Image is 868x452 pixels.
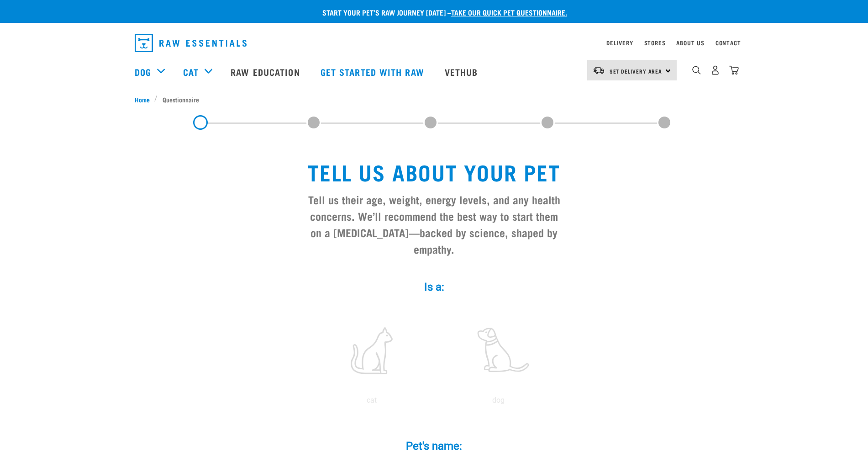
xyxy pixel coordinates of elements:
h1: Tell us about your pet [305,159,564,184]
span: Set Delivery Area [610,69,663,73]
img: home-icon-1@2x.png [692,66,701,74]
a: Cat [183,65,199,79]
span: Home [135,95,150,104]
a: Contact [715,41,741,44]
a: Vethub [436,53,489,90]
a: take our quick pet questionnaire. [451,10,567,14]
a: Delivery [606,41,633,44]
p: cat [310,395,433,406]
a: About Us [676,41,704,44]
img: Raw Essentials Logo [135,34,247,52]
a: Get started with Raw [311,53,436,90]
a: Dog [135,65,151,79]
nav: dropdown navigation [127,30,741,56]
img: user.png [710,65,720,75]
a: Home [135,95,155,104]
nav: breadcrumbs [135,95,734,104]
label: Is a: [297,279,571,295]
p: dog [437,395,560,406]
a: Stores [644,41,666,44]
h3: Tell us their age, weight, energy levels, and any health concerns. We’ll recommend the best way t... [305,191,564,257]
img: van-moving.png [593,66,605,74]
a: Raw Education [221,53,311,90]
img: home-icon@2x.png [729,65,739,75]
